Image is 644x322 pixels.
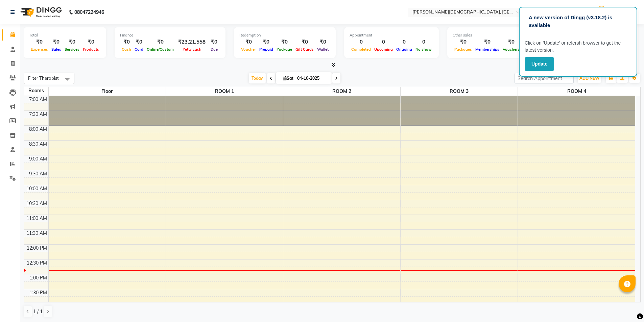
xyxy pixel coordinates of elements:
[596,6,607,18] img: Manager
[579,76,599,81] span: ADD NEW
[166,87,283,96] span: ROOM 1
[120,47,133,52] span: Cash
[501,47,521,52] span: Vouchers
[616,295,637,315] iframe: chat widget
[120,38,133,46] div: ₹0
[25,215,48,222] div: 11:00 AM
[25,259,48,267] div: 12:30 PM
[29,32,101,38] div: Total
[474,47,501,52] span: Memberships
[294,47,315,52] span: Gift Cards
[25,200,48,207] div: 10:30 AM
[529,14,627,29] p: A new version of Dingg (v3.18.2) is available
[373,47,395,52] span: Upcoming
[145,38,175,46] div: ₹0
[28,274,48,281] div: 1:00 PM
[63,47,81,52] span: Services
[17,3,64,22] img: logo
[239,38,258,46] div: ₹0
[283,87,400,96] span: ROOM 2
[453,32,562,38] div: Other sales
[175,38,208,46] div: ₹23,21,558
[25,230,48,237] div: 11:30 AM
[395,38,414,46] div: 0
[120,32,220,38] div: Finance
[28,96,48,103] div: 7:00 AM
[258,38,275,46] div: ₹0
[501,38,521,46] div: ₹0
[181,47,203,52] span: Petty cash
[33,308,43,315] span: 1 / 1
[525,40,631,54] p: Click on ‘Update’ or refersh browser to get the latest version.
[239,32,330,38] div: Redemption
[63,38,81,46] div: ₹0
[74,3,104,22] b: 08047224946
[29,47,50,52] span: Expenses
[49,87,166,96] span: Floor
[249,73,266,83] span: Today
[28,126,48,133] div: 8:00 AM
[133,38,145,46] div: ₹0
[28,111,48,118] div: 7:30 AM
[414,38,433,46] div: 0
[25,185,48,192] div: 10:00 AM
[275,47,294,52] span: Package
[29,38,50,46] div: ₹0
[373,38,395,46] div: 0
[350,47,373,52] span: Completed
[25,245,48,252] div: 12:00 PM
[453,47,474,52] span: Packages
[281,76,295,81] span: Sat
[578,74,601,83] button: ADD NEW
[515,73,574,83] input: Search Appointment
[525,57,554,71] button: Update
[453,38,474,46] div: ₹0
[24,87,48,94] div: Rooms
[209,47,219,52] span: Due
[258,47,275,52] span: Prepaid
[315,38,330,46] div: ₹0
[474,38,501,46] div: ₹0
[28,141,48,148] div: 8:30 AM
[275,38,294,46] div: ₹0
[81,38,101,46] div: ₹0
[414,47,433,52] span: No show
[28,155,48,163] div: 9:00 AM
[315,47,330,52] span: Wallet
[81,47,101,52] span: Products
[145,47,175,52] span: Online/Custom
[350,32,433,38] div: Appointment
[50,38,63,46] div: ₹0
[239,47,258,52] span: Voucher
[28,75,59,81] span: Filter Therapist
[350,38,373,46] div: 0
[208,38,220,46] div: ₹0
[28,289,48,296] div: 1:30 PM
[133,47,145,52] span: Card
[50,47,63,52] span: Sales
[518,87,635,96] span: ROOM 4
[28,170,48,177] div: 9:30 AM
[395,47,414,52] span: Ongoing
[294,38,315,46] div: ₹0
[295,73,329,83] input: 2025-10-04
[401,87,518,96] span: ROOM 3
